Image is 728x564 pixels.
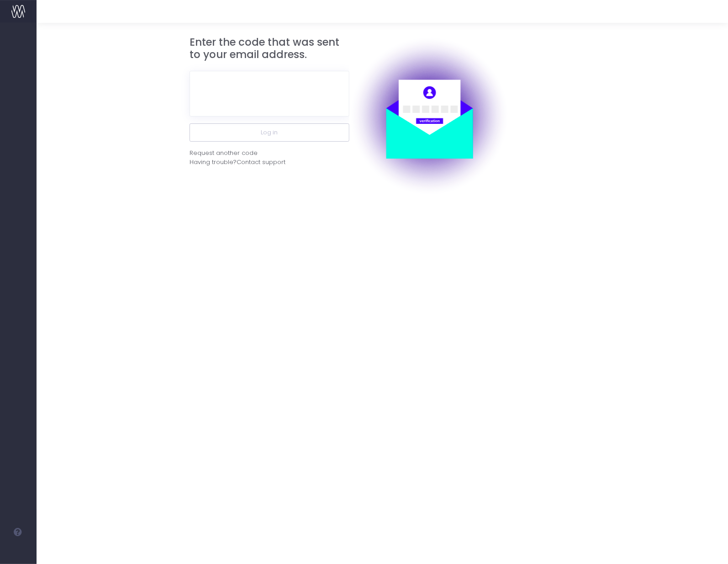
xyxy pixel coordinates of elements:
img: images/default_profile_image.png [11,546,25,559]
h3: Enter the code that was sent to your email address. [190,36,349,61]
span: Contact support [237,158,285,167]
button: Log in [190,123,349,142]
div: Request another code [190,149,258,158]
div: Having trouble? [190,158,349,167]
img: auth.png [349,36,509,196]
